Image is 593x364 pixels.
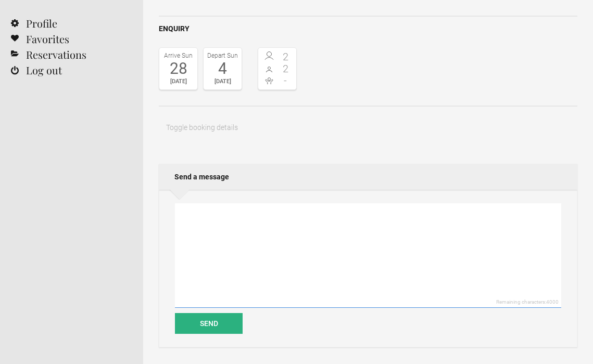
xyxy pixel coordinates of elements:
button: Toggle booking details [159,117,245,138]
span: 2 [277,51,294,62]
span: - [277,75,294,86]
h2: Enquiry [159,23,577,34]
div: 28 [162,61,195,76]
div: Depart Sun [206,50,239,61]
div: Arrive Sun [162,50,195,61]
h2: Send a message [159,164,577,190]
div: 4 [206,61,239,76]
span: 2 [277,63,294,74]
button: Send [175,313,243,334]
div: [DATE] [206,76,239,87]
div: [DATE] [162,76,195,87]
